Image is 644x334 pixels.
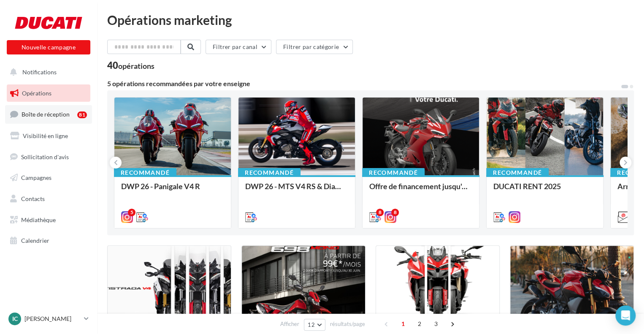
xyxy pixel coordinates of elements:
[615,305,636,326] div: Open Intercom Messenger
[5,190,92,208] a: Contacts
[308,321,315,328] span: 12
[362,168,425,177] div: Recommandé
[77,111,87,118] div: 81
[107,14,634,26] div: Opérations marketing
[12,315,18,323] span: IC
[7,311,90,327] a: IC [PERSON_NAME]
[280,320,299,328] span: Afficher
[5,232,92,250] a: Calendrier
[128,209,135,216] div: 5
[429,317,443,331] span: 3
[330,320,365,328] span: résultats/page
[21,216,56,223] span: Médiathèque
[493,182,596,199] div: DUCATI RENT 2025
[413,317,426,331] span: 2
[5,84,92,102] a: Opérations
[5,63,89,81] button: Notifications
[21,174,51,181] span: Campagnes
[22,90,51,97] span: Opérations
[5,148,92,166] a: Sollicitation d'avis
[107,80,620,87] div: 5 opérations recommandées par votre enseigne
[21,153,69,160] span: Sollicitation d'avis
[21,237,49,244] span: Calendrier
[5,105,92,123] a: Boîte de réception81
[396,317,410,331] span: 1
[238,168,300,177] div: Recommandé
[107,61,154,70] div: 40
[114,168,176,177] div: Recommandé
[276,40,353,54] button: Filtrer par catégorie
[391,209,399,216] div: 8
[7,40,90,54] button: Nouvelle campagne
[21,195,45,202] span: Contacts
[369,182,472,199] div: Offre de financement jusqu'au 30 septembre
[304,319,325,331] button: 12
[5,169,92,187] a: Campagnes
[22,111,70,118] span: Boîte de réception
[486,168,549,177] div: Recommandé
[24,315,81,323] p: [PERSON_NAME]
[22,68,57,76] span: Notifications
[206,40,271,54] button: Filtrer par canal
[5,127,92,145] a: Visibilité en ligne
[118,62,154,70] div: opérations
[121,182,224,199] div: DWP 26 - Panigale V4 R
[5,211,92,229] a: Médiathèque
[23,132,68,139] span: Visibilité en ligne
[376,209,384,216] div: 8
[245,182,348,199] div: DWP 26 - MTS V4 RS & Diavel V4 RS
